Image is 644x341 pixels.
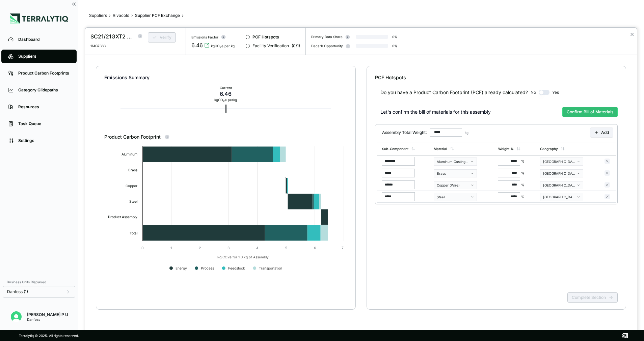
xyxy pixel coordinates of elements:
text: Process [201,266,214,270]
div: PCF Hotspots [375,74,618,81]
text: Energy [176,266,187,271]
span: % [521,195,525,199]
text: Aluminum [122,152,137,156]
sub: 2 [223,100,225,103]
span: % [521,171,525,175]
span: % [521,183,525,187]
div: Aluminum Casting (Machined) [437,160,469,164]
div: Material [434,147,447,151]
button: Confirm Bill of Materials [562,107,618,117]
div: Let's confirm the bill of materials for this assembly [380,109,491,115]
text: Feedstock [228,266,245,270]
div: 0 % [392,35,398,39]
div: Geography [540,147,558,151]
div: 0 % [392,44,398,48]
div: Copper (Wire) [437,183,469,187]
button: [GEOGRAPHIC_DATA] [540,193,583,201]
div: Primary Data Share [311,35,343,39]
text: 4 [256,246,259,250]
text: 3 [227,246,230,250]
div: Brass [437,171,469,175]
button: Close [630,30,634,38]
text: 7 [342,246,344,250]
button: Add [590,127,613,138]
span: % [521,159,525,163]
svg: View audit trail [204,42,210,48]
text: 6 [314,246,316,250]
span: Yes [552,90,559,95]
div: [GEOGRAPHIC_DATA] [543,195,575,199]
div: Product Carbon Footprint [104,134,347,140]
span: kg [465,131,468,135]
div: 6.46 [191,41,203,49]
button: [GEOGRAPHIC_DATA] [540,181,583,189]
text: 0 [141,246,143,250]
button: [GEOGRAPHIC_DATA] [540,169,583,177]
div: [GEOGRAPHIC_DATA] [543,160,575,164]
span: PCF Hotspots [252,34,279,40]
text: 5 [285,246,287,250]
text: Product Assembly [108,215,137,219]
div: kgCO e per kg [211,44,235,48]
text: kg CO2e for 1.0 kg of Assembly [217,255,269,259]
button: Steel [434,193,477,201]
div: [GEOGRAPHIC_DATA] [543,171,575,175]
sub: 2 [220,46,221,49]
text: Copper [126,184,137,188]
span: Facility Verification [252,43,289,49]
div: Sub-Component [382,147,408,151]
button: Brass [434,169,477,177]
text: Steel [129,199,137,203]
div: Do you have a Product Carbon Footprint (PCF) already calculated? [380,89,528,96]
text: 2 [199,246,201,250]
span: No [531,90,536,95]
div: 114G7383 [90,44,139,48]
div: Steel [437,195,469,199]
div: Current [214,86,237,90]
div: SC21/21GXT2 CONDENS. UNIT [90,32,134,40]
button: Aluminum Casting (Machined) [434,158,477,166]
text: Transportation [259,266,282,271]
div: Decarb Opportunity [311,44,343,48]
div: [GEOGRAPHIC_DATA] [543,183,575,187]
div: Emissions Summary [104,74,347,81]
text: 1 [170,246,172,250]
h3: Assembly Total Weight: [382,130,427,135]
span: ( 0 / 1 ) [292,43,300,49]
button: [GEOGRAPHIC_DATA] [540,158,583,166]
text: Total [130,231,137,235]
div: Weight % [498,147,514,151]
div: 6.46 [214,90,237,98]
div: Emissions Factor [191,35,218,39]
text: Brass [128,168,137,172]
div: kg CO e per kg [214,98,237,102]
button: Copper (Wire) [434,181,477,189]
